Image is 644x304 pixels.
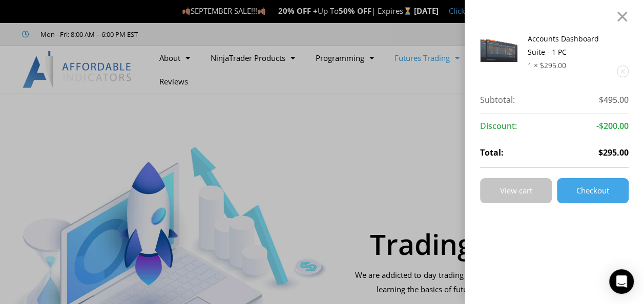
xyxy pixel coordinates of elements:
img: Screenshot 2024-08-26 155710eeeee | Affordable Indicators – NinjaTrader [480,32,517,62]
span: Checkout [576,187,609,194]
strong: Discount: [480,119,517,134]
div: Open Intercom Messenger [609,269,634,294]
span: $495.00 [599,93,629,108]
strong: Subtotal: [480,93,515,108]
span: -$200.00 [596,119,629,134]
a: Accounts Dashboard Suite - 1 PC [528,34,599,57]
a: Checkout [557,178,629,203]
span: $ [540,60,544,70]
bdi: 295.00 [540,60,566,70]
a: View cart [480,178,552,203]
strong: Total: [480,145,504,161]
span: View cart [500,187,532,194]
span: 1 × [528,60,538,70]
span: $295.00 [598,145,629,161]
